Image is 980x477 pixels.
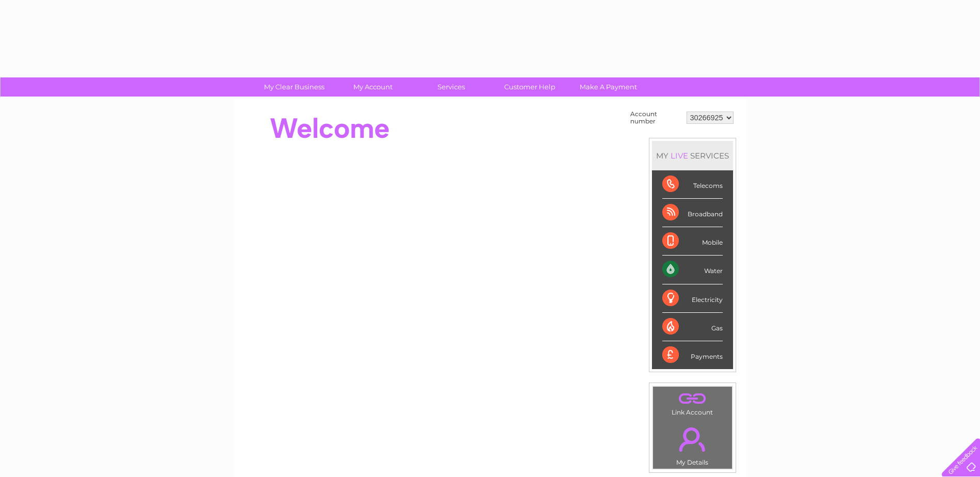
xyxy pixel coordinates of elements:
td: Link Account [652,386,733,419]
div: Telecoms [662,170,723,199]
div: Water [662,256,723,284]
td: My Details [652,419,733,469]
div: MY SERVICES [652,141,733,170]
div: Mobile [662,227,723,256]
a: Customer Help [487,77,572,97]
a: My Account [330,77,415,97]
a: Services [409,77,494,97]
div: Payments [662,341,723,369]
a: Make A Payment [566,77,651,97]
div: LIVE [668,151,690,161]
div: Broadband [662,199,723,227]
a: . [656,389,729,407]
div: Electricity [662,284,723,313]
div: Gas [662,313,723,341]
td: Account number [628,108,684,128]
a: My Clear Business [252,77,337,97]
a: . [656,421,729,457]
